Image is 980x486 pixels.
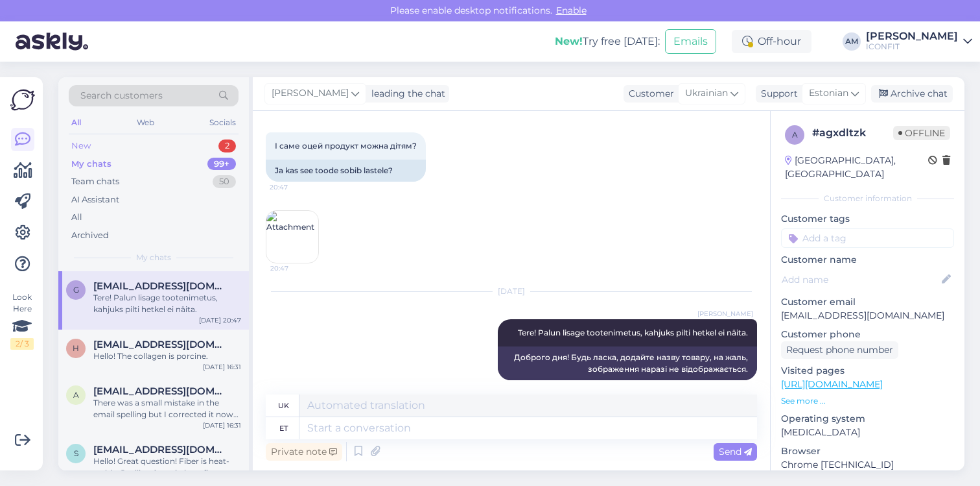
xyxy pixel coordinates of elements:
[809,86,848,101] span: Estonian
[266,160,426,182] div: Ja kas see toode sobib lastele?
[266,286,757,297] div: [DATE]
[518,328,748,337] span: Tere! Palun lisage tootenimetus, kahjuks pilti hetkel ei näita.
[893,126,950,140] span: Offline
[272,86,349,101] span: [PERSON_NAME]
[843,32,861,51] div: AM
[93,280,228,292] span: gladun2016@ukr.net
[213,175,236,188] div: 50
[136,252,171,263] span: My chats
[74,448,78,458] span: s
[93,385,228,397] span: anita1.fedotova@gmail.com
[207,158,236,171] div: 99+
[705,381,753,391] span: 17:24
[719,446,752,457] span: Send
[207,114,239,131] div: Socials
[665,29,716,54] button: Emails
[203,362,241,372] div: [DATE] 16:31
[134,114,157,131] div: Web
[93,292,241,315] div: Tere! Palun lisage tootenimetus, kahjuks pilti hetkel ei näita.
[93,350,241,362] div: Hello! The collagen is porcine.
[781,309,954,322] p: [EMAIL_ADDRESS][DOMAIN_NAME]
[10,88,35,112] img: Askly Logo
[781,412,954,426] p: Operating system
[697,309,753,319] span: [PERSON_NAME]
[10,338,34,350] div: 2 / 3
[781,395,954,407] p: See more ...
[270,182,318,192] span: 20:47
[73,285,79,295] span: g
[756,87,798,101] div: Support
[781,295,954,309] p: Customer email
[93,444,228,456] span: santa.nicipare@gmail.com
[73,343,79,353] span: h
[555,35,583,47] b: New!
[781,458,954,472] p: Chrome [TECHNICAL_ID]
[199,315,241,325] div: [DATE] 20:47
[781,378,883,390] a: [URL][DOMAIN_NAME]
[279,417,288,439] div: et
[93,397,241,420] div: There was a small mistake in the email spelling but I corrected it now and you should have it in ...
[69,114,84,131] div: All
[203,420,241,430] div: [DATE] 16:31
[73,390,79,400] span: a
[781,328,954,341] p: Customer phone
[781,426,954,439] p: [MEDICAL_DATA]
[555,34,660,49] div: Try free [DATE]:
[781,341,898,359] div: Request phone number
[866,42,958,52] div: ICONFIT
[781,212,954,226] p: Customer tags
[498,346,757,380] div: Доброго дня! Будь ласка, додайте назву товару, на жаль, зображення наразі не відображається.
[552,5,590,16] span: Enable
[866,31,972,52] a: [PERSON_NAME]ICONFIT
[93,339,228,350] span: hadeelshwayat68@gmail.com
[732,30,811,53] div: Off-hour
[80,89,163,103] span: Search customers
[782,273,939,287] input: Add name
[71,211,82,224] div: All
[685,86,728,101] span: Ukrainian
[781,193,954,204] div: Customer information
[266,211,318,263] img: Attachment
[278,395,289,417] div: uk
[275,141,417,151] span: І саме оцей продукт можна дітям?
[71,140,91,152] div: New
[624,87,674,101] div: Customer
[785,154,928,181] div: [GEOGRAPHIC_DATA], [GEOGRAPHIC_DATA]
[871,85,953,103] div: Archive chat
[93,456,241,479] div: Hello! Great question! Fiber is heat-stable. Psyllium’s main benefit comes from soluble fiber, an...
[10,291,34,350] div: Look Here
[270,263,319,273] span: 20:47
[266,443,342,461] div: Private note
[366,87,445,101] div: leading the chat
[781,364,954,378] p: Visited pages
[781,228,954,248] input: Add a tag
[71,158,111,171] div: My chats
[781,253,954,267] p: Customer name
[781,444,954,458] p: Browser
[812,125,893,141] div: # agxdltzk
[71,229,109,242] div: Archived
[792,130,798,140] span: a
[218,140,236,152] div: 2
[866,31,958,42] div: [PERSON_NAME]
[71,193,119,206] div: AI Assistant
[71,175,119,188] div: Team chats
